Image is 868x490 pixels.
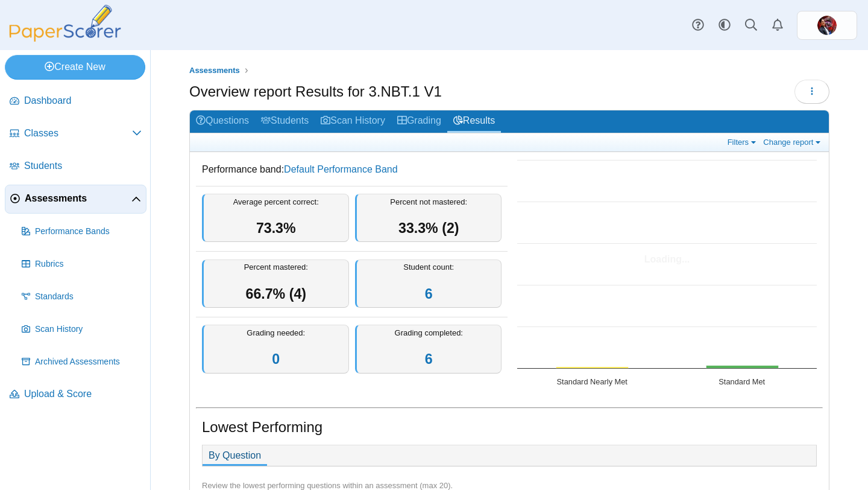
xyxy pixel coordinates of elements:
[5,33,125,43] a: PaperScorer
[5,152,146,181] a: Students
[355,325,502,374] div: Grading completed:
[284,164,398,174] a: Default Performance Band
[644,254,690,264] span: Loading...
[189,81,442,102] h1: Overview report Results for 3.NBT.1 V1
[797,11,857,40] a: ps.yyrSfKExD6VWH9yo
[255,110,315,133] a: Students
[817,16,837,35] span: Greg Mullen
[398,220,459,236] span: 33.3% (2)
[355,194,502,243] div: Percent not mastered:
[764,12,791,39] a: Alerts
[5,119,146,148] a: Classes
[35,226,142,238] span: Performance Bands
[511,154,823,395] svg: Interactive chart
[202,259,349,308] div: Percent mastered:
[203,445,267,466] a: By Question
[190,110,255,133] a: Questions
[5,5,125,42] img: PaperScorer
[272,351,280,367] a: 0
[355,259,502,308] div: Student count:
[760,137,826,147] a: Change report
[557,377,628,386] text: Standard Nearly Met
[35,356,142,368] span: Archived Assessments
[25,192,131,205] span: Assessments
[5,87,146,116] a: Dashboard
[35,258,142,270] span: Rubrics
[425,286,433,302] a: 6
[5,55,145,79] a: Create New
[245,286,306,302] span: 66.7% (4)
[17,348,146,377] a: Archived Assessments
[17,250,146,279] a: Rubrics
[24,94,142,107] span: Dashboard
[189,66,240,75] span: Assessments
[391,110,447,133] a: Grading
[202,417,322,437] h1: Lowest Performing
[24,159,142,173] span: Students
[35,323,142,336] span: Scan History
[17,282,146,311] a: Standards
[24,127,132,140] span: Classes
[5,185,146,214] a: Assessments
[24,387,142,401] span: Upload & Score
[511,154,823,395] div: Chart. Highcharts interactive chart.
[5,380,146,409] a: Upload & Score
[719,377,765,386] text: Standard Met
[17,315,146,344] a: Scan History
[186,63,243,78] a: Assessments
[196,154,508,185] dd: Performance band:
[817,16,837,35] img: ps.yyrSfKExD6VWH9yo
[425,351,433,367] a: 6
[202,325,349,374] div: Grading needed:
[315,110,391,133] a: Scan History
[256,220,296,236] span: 73.3%
[35,291,142,303] span: Standards
[447,110,501,133] a: Results
[725,137,761,147] a: Filters
[202,194,349,243] div: Average percent correct:
[17,217,146,246] a: Performance Bands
